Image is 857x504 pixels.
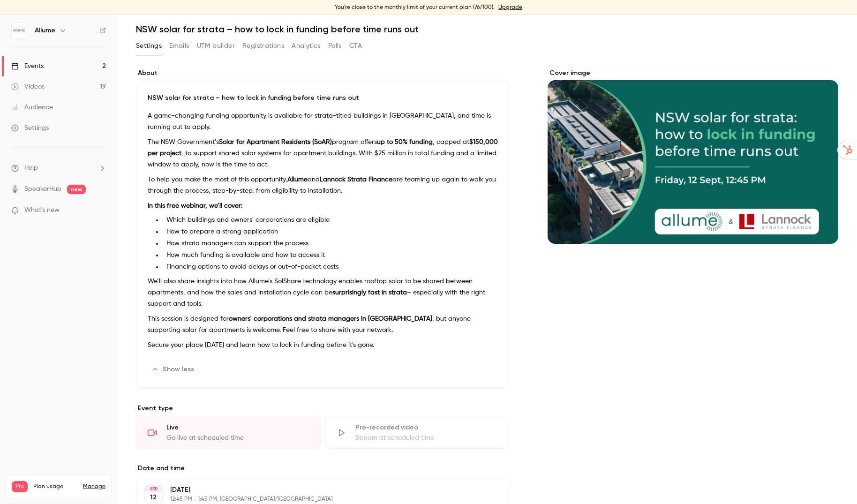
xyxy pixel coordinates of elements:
[292,38,321,53] button: Analytics
[170,496,460,503] p: 12:45 PM - 1:45 PM, [GEOGRAPHIC_DATA]/[GEOGRAPHIC_DATA]
[325,417,510,449] div: Pre-recorded videoStream at scheduled time
[163,262,498,272] li: Financing options to avoid delays or out-of-pocket costs
[24,184,61,194] a: SpeakerHub
[11,82,45,91] div: Videos
[11,61,44,71] div: Events
[12,481,28,492] span: Pro
[136,464,510,473] label: Date and time
[349,38,362,53] button: CTA
[355,433,498,443] div: Stream at scheduled time
[11,163,106,173] li: help-dropdown-opener
[95,206,106,215] iframe: Noticeable Trigger
[148,313,498,336] p: This session is designed for , but anyone supporting solar for apartments is welcome. Feel free t...
[377,139,433,145] strong: up to 50% funding
[148,93,498,103] p: NSW solar for strata – how to lock in funding before time runs out
[197,38,235,53] button: UTM builder
[163,250,498,260] li: How much funding is available and how to access it
[148,339,498,351] p: Secure your place [DATE] and learn how to lock in funding before it's gone.
[166,423,309,432] div: Live
[219,139,332,145] strong: Solar for Apartment Residents (SoAR)
[355,423,498,432] div: Pre-recorded video
[136,38,162,53] button: Settings
[148,174,498,196] p: To help you make the most of this opportunity, and are teaming up again to walk you through the p...
[24,163,38,173] span: Help
[320,176,392,183] strong: Lannock Strata Finance
[148,276,498,309] p: We’ll also share insights into how Allume’s SolShare technology enables rooftop solar to be share...
[67,185,86,194] span: new
[548,68,838,244] section: Cover image
[35,26,55,35] h6: Allume
[229,316,432,322] strong: owners' corporations and strata managers in [GEOGRAPHIC_DATA]
[169,38,189,53] button: Emails
[11,123,49,133] div: Settings
[166,433,309,443] div: Go live at scheduled time
[548,68,838,78] label: Cover image
[242,38,284,53] button: Registrations
[332,289,407,296] strong: surprisingly fast in strata
[136,417,321,449] div: LiveGo live at scheduled time
[136,68,510,78] label: About
[498,4,522,11] a: Upgrade
[12,23,27,38] img: Allume
[83,483,105,490] a: Manage
[328,38,342,53] button: Polls
[33,483,77,490] span: Plan usage
[148,110,498,133] p: A game-changing funding opportunity is available for strata-titled buildings in [GEOGRAPHIC_DATA]...
[170,485,460,495] p: [DATE]
[148,362,200,377] button: Show less
[287,176,308,183] strong: Allume
[136,404,510,413] p: Event type
[136,23,838,35] h1: NSW solar for strata – how to lock in funding before time runs out
[148,136,498,170] p: The NSW Government’s program offers , capped at , to support shared solar systems for apartment b...
[163,227,498,237] li: How to prepare a strong application
[163,215,498,225] li: Which buildings and owners' corporations are eligible
[163,239,498,248] li: How strata managers can support the process
[148,203,242,209] strong: In this free webinar, we’ll cover:
[145,486,162,492] div: SEP
[150,493,157,502] p: 12
[24,205,60,215] span: What's new
[11,103,53,112] div: Audience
